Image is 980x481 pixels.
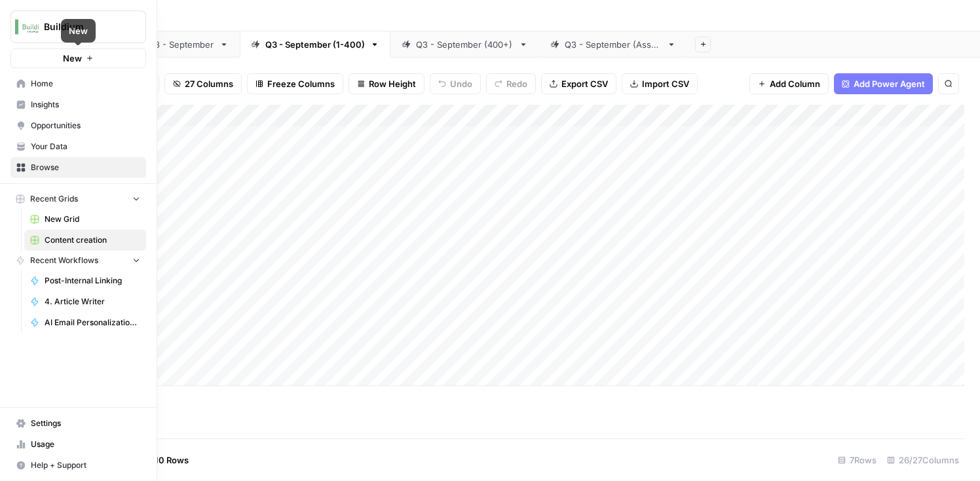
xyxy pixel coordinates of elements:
[31,459,140,471] span: Help + Support
[450,77,472,90] span: Undo
[24,209,146,230] a: New Grid
[561,77,608,90] span: Export CSV
[45,275,140,287] span: Post-Internal Linking
[349,73,424,94] button: Row Height
[10,413,146,434] a: Settings
[430,73,481,94] button: Undo
[10,455,146,476] button: Help + Support
[265,38,365,51] div: Q3 - September (1-400)
[390,31,539,58] a: Q3 - September (400+)
[10,189,146,209] button: Recent Grids
[369,77,416,90] span: Row Height
[565,38,662,51] div: Q3 - September (Assn.)
[45,213,140,225] span: New Grid
[45,296,140,308] span: 4. Article Writer
[749,73,829,94] button: Add Column
[10,73,146,94] a: Home
[506,77,527,90] span: Redo
[539,31,687,58] a: Q3 - September (Assn.)
[45,317,140,329] span: AI Email Personalization + Buyer Summary V2
[136,454,189,467] span: Add 10 Rows
[834,73,933,94] button: Add Power Agent
[770,77,820,90] span: Add Column
[30,255,98,266] span: Recent Workflows
[31,99,140,111] span: Insights
[24,230,146,251] a: Content creation
[882,450,964,471] div: 26/27 Columns
[240,31,390,58] a: Q3 - September (1-400)
[642,77,689,90] span: Import CSV
[10,10,146,43] button: Workspace: Buildium
[185,77,233,90] span: 27 Columns
[10,434,146,455] a: Usage
[31,78,140,90] span: Home
[10,115,146,136] a: Opportunities
[63,52,82,65] span: New
[10,157,146,178] a: Browse
[10,48,146,68] button: New
[854,77,925,90] span: Add Power Agent
[164,73,242,94] button: 27 Columns
[10,136,146,157] a: Your Data
[833,450,882,471] div: 7 Rows
[24,312,146,333] a: AI Email Personalization + Buyer Summary V2
[416,38,514,51] div: Q3 - September (400+)
[30,193,78,205] span: Recent Grids
[15,15,39,39] img: Buildium Logo
[622,73,698,94] button: Import CSV
[31,162,140,173] span: Browse
[247,73,343,94] button: Freeze Columns
[541,73,616,94] button: Export CSV
[31,418,140,429] span: Settings
[45,234,140,246] span: Content creation
[44,20,123,33] span: Buildium
[24,270,146,291] a: Post-Internal Linking
[10,94,146,115] a: Insights
[267,77,335,90] span: Freeze Columns
[486,73,536,94] button: Redo
[31,120,140,132] span: Opportunities
[10,251,146,270] button: Recent Workflows
[31,438,140,450] span: Usage
[31,141,140,152] span: Your Data
[24,291,146,312] a: 4. Article Writer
